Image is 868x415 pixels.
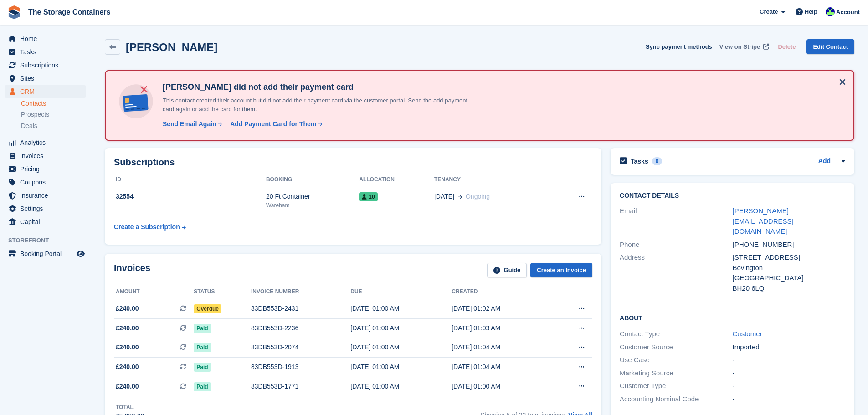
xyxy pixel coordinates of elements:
[251,362,350,372] div: 83DB553D-1913
[5,176,86,189] a: menu
[251,382,350,391] div: 83DB553D-1771
[620,240,732,250] div: Phone
[163,119,216,129] div: Send Email Again
[733,330,762,338] a: Customer
[226,119,323,129] a: Add Payment Card for Them
[805,7,817,16] span: Help
[620,252,732,293] div: Address
[251,285,350,299] th: Invoice number
[350,285,452,299] th: Due
[646,39,712,54] button: Sync payment methods
[266,201,359,210] div: Wareham
[716,39,771,54] a: View on Stripe
[452,285,553,299] th: Created
[434,192,454,201] span: [DATE]
[806,39,854,54] a: Edit Contact
[719,42,760,51] span: View on Stripe
[359,192,377,201] span: 10
[620,342,732,353] div: Customer Source
[116,382,139,391] span: £240.00
[114,222,180,232] div: Create a Subscription
[774,39,799,54] button: Delete
[466,193,490,200] span: Ongoing
[20,202,75,215] span: Settings
[359,173,434,187] th: Allocation
[25,5,114,20] a: The Storage Containers
[5,46,86,58] a: menu
[5,136,86,149] a: menu
[620,329,732,339] div: Contact Type
[266,173,359,187] th: Booking
[452,343,553,352] div: [DATE] 01:04 AM
[194,382,211,391] span: Paid
[114,173,266,187] th: ID
[5,202,86,215] a: menu
[116,323,139,333] span: £240.00
[733,263,845,273] div: Bovington
[487,263,527,278] a: Guide
[20,136,75,149] span: Analytics
[620,368,732,379] div: Marketing Source
[733,381,845,391] div: -
[75,248,86,259] a: Preview store
[620,394,732,405] div: Accounting Nominal Code
[452,304,553,313] div: [DATE] 01:02 AM
[826,7,835,16] img: Stacy Williams
[21,99,86,108] a: Contacts
[194,343,211,352] span: Paid
[20,85,75,98] span: CRM
[5,163,86,175] a: menu
[230,119,316,129] div: Add Payment Card for Them
[5,149,86,162] a: menu
[733,240,845,250] div: [PHONE_NUMBER]
[21,110,86,119] a: Prospects
[452,362,553,372] div: [DATE] 01:04 AM
[5,189,86,202] a: menu
[733,342,845,353] div: Imported
[631,157,648,165] h2: Tasks
[652,157,663,165] div: 0
[266,192,359,201] div: 20 Ft Container
[114,285,194,299] th: Amount
[733,252,845,263] div: [STREET_ADDRESS]
[8,236,91,245] span: Storefront
[760,7,778,16] span: Create
[194,324,211,333] span: Paid
[7,5,21,19] img: stora-icon-8386f47178a22dfd0bd8f6a31ec36ba5ce8667c1dd55bd0f319d3a0aa187defe.svg
[20,163,75,175] span: Pricing
[733,394,845,405] div: -
[20,149,75,162] span: Invoices
[620,206,732,237] div: Email
[434,173,552,187] th: Tenancy
[116,362,139,372] span: £240.00
[350,362,452,372] div: [DATE] 01:00 AM
[21,122,37,130] span: Deals
[251,343,350,352] div: 83DB553D-2074
[733,355,845,365] div: -
[117,82,155,121] img: no-card-linked-e7822e413c904bf8b177c4d89f31251c4716f9871600ec3ca5bfc59e148c83f4.svg
[5,215,86,228] a: menu
[21,121,86,131] a: Deals
[116,304,139,313] span: £240.00
[733,273,845,283] div: [GEOGRAPHIC_DATA]
[20,189,75,202] span: Insurance
[20,32,75,45] span: Home
[620,381,732,391] div: Customer Type
[452,382,553,391] div: [DATE] 01:00 AM
[20,72,75,85] span: Sites
[20,247,75,260] span: Booking Portal
[20,46,75,58] span: Tasks
[21,110,49,119] span: Prospects
[251,304,350,313] div: 83DB553D-2431
[530,263,592,278] a: Create an Invoice
[620,313,845,322] h2: About
[194,363,211,372] span: Paid
[114,263,150,278] h2: Invoices
[733,207,794,235] a: [PERSON_NAME][EMAIL_ADDRESS][DOMAIN_NAME]
[116,403,144,411] div: Total
[114,157,592,168] h2: Subscriptions
[5,32,86,45] a: menu
[350,304,452,313] div: [DATE] 01:00 AM
[116,343,139,352] span: £240.00
[20,59,75,72] span: Subscriptions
